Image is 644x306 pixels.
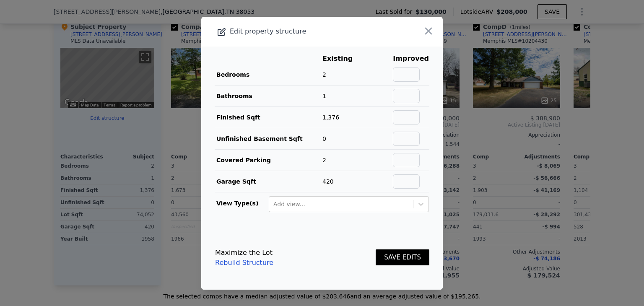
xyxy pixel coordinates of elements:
td: Bedrooms [215,64,322,86]
td: Unfinished Basement Sqft [215,128,322,149]
td: Bathrooms [215,85,322,106]
td: Garage Sqft [215,171,322,192]
span: 420 [322,178,334,185]
span: 0 [322,135,326,142]
td: Covered Parking [215,149,322,171]
span: 2 [322,157,326,163]
span: 2 [322,71,326,78]
th: Existing [322,53,366,64]
a: Rebuild Structure [215,258,273,268]
th: Improved [392,53,429,64]
td: View Type(s) [215,192,268,213]
span: 1 [322,93,326,99]
div: Edit property structure [201,26,395,37]
td: Finished Sqft [215,106,322,128]
button: SAVE EDITS [376,249,429,266]
span: 1,376 [322,114,339,121]
div: Maximize the Lot [215,248,273,258]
